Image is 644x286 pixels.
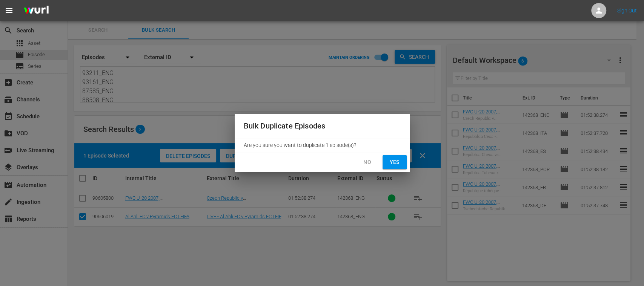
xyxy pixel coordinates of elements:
div: Are you sure you want to duplicate 1 episode(s)? [235,138,410,152]
span: Yes [389,158,401,167]
a: Sign Out [617,8,637,14]
span: No [361,158,373,167]
h2: Bulk Duplicate Episodes [244,120,401,132]
img: ans4CAIJ8jUAAAAAAAAAAAAAAAAAAAAAAAAgQb4GAAAAAAAAAAAAAAAAAAAAAAAAJMjXAAAAAAAAAAAAAAAAAAAAAAAAgAT5G... [18,2,54,20]
button: Yes [383,155,407,169]
button: No [355,155,380,169]
span: menu [5,6,14,15]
